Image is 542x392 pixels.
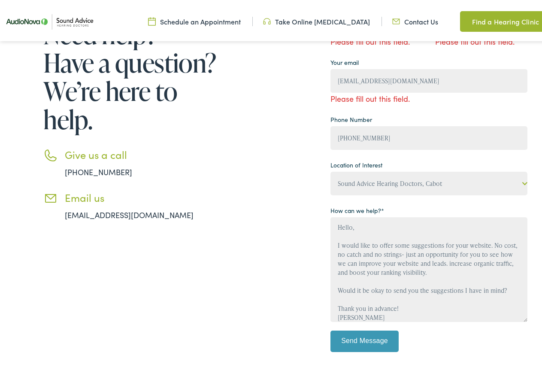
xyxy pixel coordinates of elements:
[330,124,527,147] input: (XXX) XXX - XXXX
[330,33,423,45] span: Please fill out this field.
[392,14,400,24] img: Icon representing mail communication in a unique green color, indicative of contact or communicat...
[330,158,382,167] label: Location of Interest
[148,14,241,24] a: Schedule an Appointment
[330,55,359,64] label: Your email
[43,18,219,131] h1: Need help? Have a question? We’re here to help.
[330,204,384,213] label: How can we help?
[148,14,156,24] img: Calendar icon in a unique green color, symbolizing scheduling or date-related features.
[460,14,468,24] img: Map pin icon in a unique green color, indicating location-related features or services.
[330,328,399,349] input: Send Message
[435,33,527,45] span: Please fill out this field.
[392,14,438,24] a: Contact Us
[263,14,271,24] img: Headphone icon in a unique green color, suggesting audio-related services or features.
[263,14,370,24] a: Take Online [MEDICAL_DATA]
[65,146,219,158] h3: Give us a call
[65,207,194,218] a: [EMAIL_ADDRESS][DOMAIN_NAME]
[65,189,219,201] h3: Email us
[330,67,527,90] input: example@gmail.com
[330,90,527,102] span: Please fill out this field.
[65,164,132,175] a: [PHONE_NUMBER]
[330,112,372,122] label: Phone Number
